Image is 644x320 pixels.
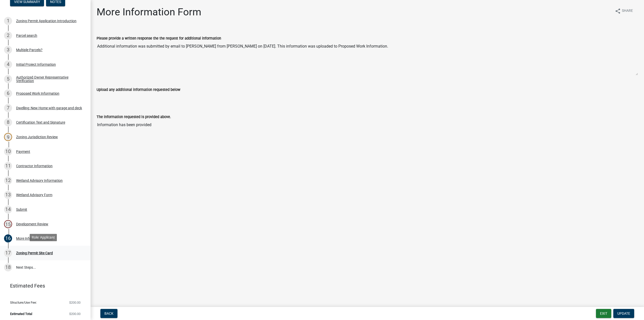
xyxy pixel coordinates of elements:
[4,148,12,156] div: 10
[10,301,37,304] span: Structure/Use Fee:
[4,249,12,257] div: 17
[16,193,52,197] div: Wetland Advisory Form
[16,76,83,83] div: Authorized Owner Representative Verification
[4,118,12,126] div: 8
[16,34,37,37] div: Parcel search
[16,92,59,95] div: Proposed Work Information
[16,237,53,240] div: More Information Form
[4,89,12,97] div: 6
[4,263,12,271] div: 18
[622,8,633,14] span: Share
[4,46,12,54] div: 3
[46,0,65,4] wm-modal-confirm: Notes
[16,222,48,226] div: Development Review
[69,312,80,315] span: $200.00
[4,281,83,291] a: Estimated Fees
[100,309,117,318] button: Back
[30,234,57,241] div: Role: Applicant
[69,301,80,304] span: $200.00
[596,309,611,318] button: Exit
[16,48,43,52] div: Multiple Parcels?
[97,88,180,92] label: Upload any additional information requested below
[104,311,113,315] span: Back
[4,104,12,112] div: 7
[611,6,637,16] button: shareShare
[617,311,630,315] span: Update
[16,251,53,255] div: Zoning Permit Site Card
[4,133,12,141] div: 9
[4,176,12,185] div: 12
[16,19,76,23] div: Zoning Permit Application Introduction
[613,309,634,318] button: Update
[4,191,12,199] div: 13
[16,179,63,182] div: Wetland Advisory Information
[10,0,44,4] wm-modal-confirm: Summary
[97,37,221,40] label: Please provide a written response the the request for additional information
[10,312,32,315] span: Estimated Total
[16,135,58,139] div: Zoning Jurisdiction Review
[4,234,12,242] div: 16
[4,75,12,83] div: 5
[4,205,12,214] div: 14
[4,162,12,170] div: 11
[97,6,201,18] h1: More Information Form
[16,106,82,110] div: Dwelling: New Home with garage and deck
[97,41,638,76] textarea: Additional information was submitted by email to [PERSON_NAME] from [PERSON_NAME] on [DATE]. This...
[16,208,27,211] div: Submit
[615,8,621,14] i: share
[16,63,56,66] div: Initial Project Information
[16,121,65,124] div: Certification Text and Signature
[4,220,12,228] div: 15
[4,31,12,40] div: 2
[16,150,30,153] div: Payment
[97,115,171,119] label: The information requested is provided above.
[4,17,12,25] div: 1
[16,164,53,168] div: Contractor Information
[4,60,12,68] div: 4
